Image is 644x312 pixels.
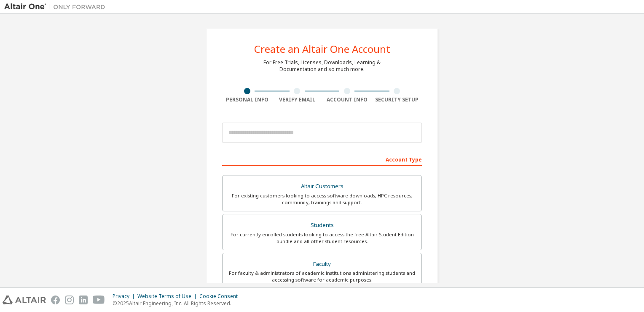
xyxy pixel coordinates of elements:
[372,96,422,103] div: Security Setup
[228,192,416,206] div: For existing customers looking to access software downloads, HPC resources, community, trainings ...
[222,96,272,103] div: Personal Info
[322,96,372,103] div: Account Info
[137,293,199,300] div: Website Terms of Use
[228,258,416,270] div: Faculty
[263,59,381,73] div: For Free Trials, Licenses, Downloads, Learning & Documentation and so much more.
[93,296,105,304] img: youtube.svg
[113,300,243,307] p: © 2025 Altair Engineering, Inc. All Rights Reserved.
[222,152,422,166] div: Account Type
[65,296,74,304] img: instagram.svg
[228,219,416,231] div: Students
[272,96,322,103] div: Verify Email
[199,293,243,300] div: Cookie Consent
[113,293,137,300] div: Privacy
[79,296,88,304] img: linkedin.svg
[51,296,60,304] img: facebook.svg
[254,44,390,54] div: Create an Altair One Account
[228,270,416,283] div: For faculty & administrators of academic institutions administering students and accessing softwa...
[228,231,416,245] div: For currently enrolled students looking to access the free Altair Student Edition bundle and all ...
[4,3,110,11] img: Altair One
[228,181,416,192] div: Altair Customers
[3,296,46,304] img: altair_logo.svg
